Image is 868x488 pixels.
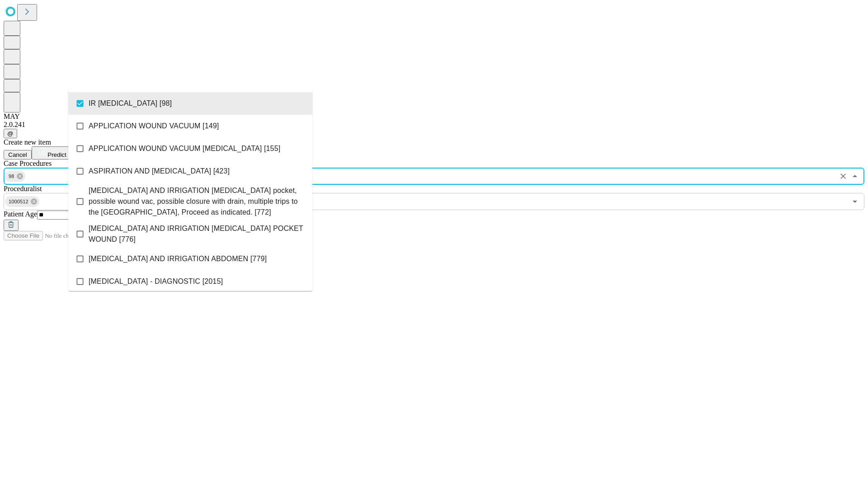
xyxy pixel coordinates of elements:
[849,170,861,183] button: Close
[89,185,305,218] span: [MEDICAL_DATA] AND IRRIGATION [MEDICAL_DATA] pocket, possible wound vac, possible closure with dr...
[5,197,32,207] span: 1000512
[4,129,17,138] button: @
[4,113,864,121] div: MAY
[7,130,14,137] span: @
[4,185,42,192] span: Proceduralist
[89,276,223,287] span: [MEDICAL_DATA] - DIAGNOSTIC [2015]
[89,143,280,154] span: APPLICATION WOUND VACUUM [MEDICAL_DATA] [155]
[5,196,39,207] div: 1000512
[849,195,861,208] button: Open
[89,98,172,109] span: IR [MEDICAL_DATA] [98]
[837,170,849,183] button: Clear
[4,210,37,218] span: Patient Age
[8,151,27,158] span: Cancel
[89,166,230,177] span: ASPIRATION AND [MEDICAL_DATA] [423]
[32,146,73,160] button: Predict
[89,223,305,245] span: [MEDICAL_DATA] AND IRRIGATION [MEDICAL_DATA] POCKET WOUND [776]
[5,171,18,182] span: 98
[89,253,267,264] span: [MEDICAL_DATA] AND IRRIGATION ABDOMEN [779]
[4,150,32,160] button: Cancel
[89,121,219,131] span: APPLICATION WOUND VACUUM [149]
[5,171,25,182] div: 98
[4,138,51,146] span: Create new item
[4,121,864,129] div: 2.0.241
[47,151,66,158] span: Predict
[4,160,52,167] span: Scheduled Procedure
